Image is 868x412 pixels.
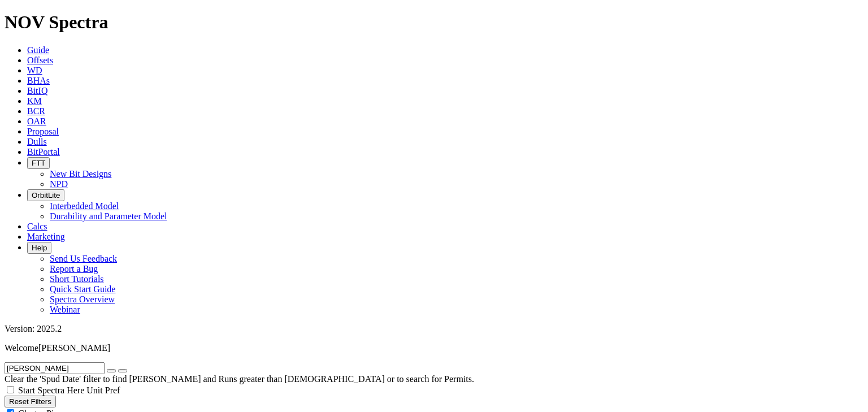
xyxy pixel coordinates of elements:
input: Start Spectra Here [7,386,14,393]
a: New Bit Designs [50,169,111,179]
button: Help [27,242,51,254]
span: Start Spectra Here [18,385,84,395]
p: Welcome [5,343,863,353]
a: NPD [50,179,68,189]
a: Marketing [27,232,65,241]
a: Proposal [27,127,59,136]
input: Search [5,362,105,374]
a: Short Tutorials [50,274,104,284]
a: KM [27,96,42,106]
a: Guide [27,45,49,55]
a: WD [27,66,42,75]
a: BitPortal [27,147,60,157]
button: OrbitLite [27,189,64,201]
a: Calcs [27,222,47,231]
span: OrbitLite [32,191,60,200]
a: Interbedded Model [50,201,119,211]
div: Version: 2025.2 [5,324,863,334]
a: Spectra Overview [50,294,115,304]
a: BCR [27,106,45,116]
button: FTT [27,157,50,169]
a: Dulls [27,137,47,146]
a: OAR [27,116,46,126]
span: [PERSON_NAME] [38,343,110,353]
a: Durability and Parameter Model [50,211,167,221]
span: Clear the 'Spud Date' filter to find [PERSON_NAME] and Runs greater than [DEMOGRAPHIC_DATA] or to... [5,374,474,384]
a: BHAs [27,76,50,85]
a: Webinar [50,305,80,314]
span: Unit Pref [86,385,120,395]
a: Report a Bug [50,264,98,274]
span: Help [32,244,47,252]
a: Offsets [27,55,53,65]
span: FTT [32,159,45,167]
a: Send Us Feedback [50,254,117,263]
a: Quick Start Guide [50,284,115,294]
h1: NOV Spectra [5,12,863,33]
a: BitIQ [27,86,47,96]
button: Reset Filters [5,396,56,407]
